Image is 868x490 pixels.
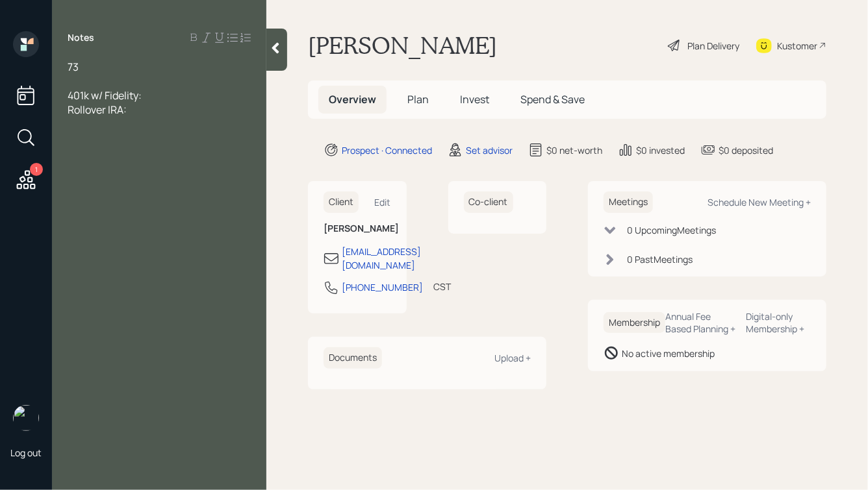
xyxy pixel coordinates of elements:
[324,347,382,369] h6: Documents
[13,405,39,431] img: hunter_neumayer.jpg
[494,352,531,364] div: Upload +
[687,39,739,53] div: Plan Delivery
[665,310,736,335] div: Annual Fee Based Planning +
[329,92,376,106] span: Overview
[604,312,665,334] h6: Membership
[636,143,685,157] div: $0 invested
[324,191,359,213] h6: Client
[308,31,497,60] h1: [PERSON_NAME]
[627,223,716,237] div: 0 Upcoming Meeting s
[708,196,811,208] div: Schedule New Meeting +
[604,191,653,213] h6: Meetings
[719,143,773,157] div: $0 deposited
[342,143,432,157] div: Prospect · Connected
[324,223,391,234] h6: [PERSON_NAME]
[407,92,429,106] span: Plan
[68,103,127,117] span: Rollover IRA:
[520,92,585,106] span: Spend & Save
[68,31,94,44] label: Notes
[466,143,513,157] div: Set advisor
[68,60,79,74] span: 73
[627,252,693,266] div: 0 Past Meeting s
[747,310,811,335] div: Digital-only Membership +
[777,39,817,53] div: Kustomer
[375,196,391,208] div: Edit
[433,280,451,293] div: CST
[30,163,43,176] div: 1
[546,143,602,157] div: $0 net-worth
[460,92,489,106] span: Invest
[342,245,421,272] div: [EMAIL_ADDRESS][DOMAIN_NAME]
[464,191,513,213] h6: Co-client
[68,88,142,103] span: 401k w/ Fidelity:
[342,280,423,294] div: [PHONE_NUMBER]
[622,347,715,360] div: No active membership
[10,447,42,459] div: Log out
